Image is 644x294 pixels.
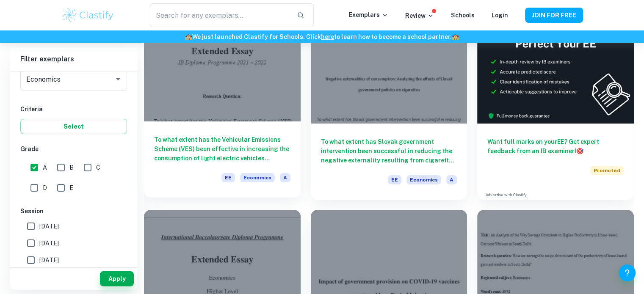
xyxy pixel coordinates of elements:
[61,7,115,24] img: Clastify logo
[349,10,388,19] p: Exemplars
[100,271,134,286] button: Apply
[43,163,47,172] span: A
[20,104,127,114] h6: Criteria
[451,12,475,19] a: Schools
[39,222,59,231] span: [DATE]
[221,173,235,182] span: EE
[446,175,457,184] span: A
[280,173,290,182] span: A
[2,32,642,41] h6: We just launched Clastify for Schools. Click to learn how to become a school partner.
[20,206,127,216] h6: Session
[144,6,301,200] a: To what extent has the Vehicular Emissions Scheme (VES) been effective in increasing the consumpt...
[477,6,634,124] img: Thumbnail
[240,173,275,182] span: Economics
[388,175,401,184] span: EE
[406,175,441,184] span: Economics
[405,11,434,20] p: Review
[487,137,624,156] h6: Want full marks on your EE ? Get expert feedback from an IB examiner!
[10,47,137,71] h6: Filter exemplars
[43,183,47,192] span: D
[69,183,73,192] span: E
[69,163,74,172] span: B
[321,137,457,165] h6: To what extent has Slovak government intervention been successful in reducing the negative extern...
[321,33,334,40] a: here
[492,12,508,19] a: Login
[20,144,127,154] h6: Grade
[452,33,459,40] span: 🏫
[154,135,290,163] h6: To what extent has the Vehicular Emissions Scheme (VES) been effective in increasing the consumpt...
[96,163,100,172] span: C
[477,6,634,200] a: Want full marks on yourEE? Get expert feedback from an IB examiner!PromotedAdvertise with Clastify
[39,239,59,248] span: [DATE]
[525,8,583,23] button: JOIN FOR FREE
[311,6,467,200] a: To what extent has Slovak government intervention been successful in reducing the negative extern...
[39,256,59,265] span: [DATE]
[185,33,192,40] span: 🏫
[112,73,124,85] button: Open
[576,148,583,154] span: 🎯
[150,3,290,27] input: Search for any exemplars...
[590,166,624,175] span: Promoted
[619,264,636,281] button: Help and Feedback
[486,192,527,198] a: Advertise with Clastify
[20,119,127,134] button: Select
